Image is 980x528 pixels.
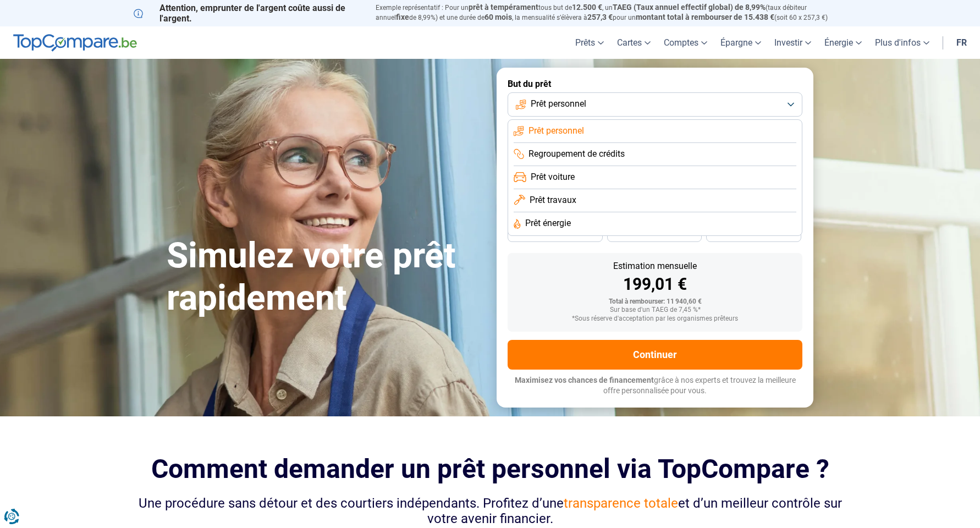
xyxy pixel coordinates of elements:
[742,230,766,237] span: 24 mois
[569,26,610,59] a: Prêts
[528,125,584,137] span: Prêt personnel
[508,79,802,89] label: But du prêt
[528,148,625,160] span: Regroupement de crédits
[636,13,774,21] span: montant total à rembourser de 15.438 €
[469,3,538,12] span: prêt à tempérament
[868,26,936,59] a: Plus d'infos
[657,26,714,59] a: Comptes
[508,92,802,117] button: Prêt personnel
[572,3,602,12] span: 12.500 €
[134,454,846,484] h2: Comment demander un prêt personnel via TopCompare ?
[376,3,846,23] p: Exemple représentatif : Pour un tous but de , un (taux débiteur annuel de 8,99%) et une durée de ...
[525,217,571,229] span: Prêt énergie
[516,298,794,306] div: Total à rembourser: 11 940,60 €
[543,230,567,237] span: 36 mois
[516,315,794,323] div: *Sous réserve d'acceptation par les organismes prêteurs
[587,13,613,21] span: 257,3 €
[564,496,678,511] span: transparence totale
[515,376,654,384] span: Maximisez vos chances de financement
[396,13,409,21] span: fixe
[642,230,667,237] span: 30 mois
[516,306,794,314] div: Sur base d'un TAEG de 7,45 %*
[768,26,818,59] a: Investir
[530,194,576,206] span: Prêt travaux
[714,26,768,59] a: Épargne
[531,98,586,110] span: Prêt personnel
[610,26,657,59] a: Cartes
[508,375,802,397] p: grâce à nos experts et trouvez la meilleure offre personnalisée pour vous.
[134,496,846,527] div: Une procédure sans détour et des courtiers indépendants. Profitez d’une et d’un meilleur contrôle...
[516,276,794,293] div: 199,01 €
[531,171,575,183] span: Prêt voiture
[167,235,483,320] h1: Simulez votre prêt rapidement
[13,34,137,52] img: TopCompare
[516,262,794,271] div: Estimation mensuelle
[508,340,802,370] button: Continuer
[485,13,512,21] span: 60 mois
[613,3,766,12] span: TAEG (Taux annuel effectif global) de 8,99%
[950,26,973,59] a: fr
[134,3,362,24] p: Attention, emprunter de l'argent coûte aussi de l'argent.
[818,26,868,59] a: Énergie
